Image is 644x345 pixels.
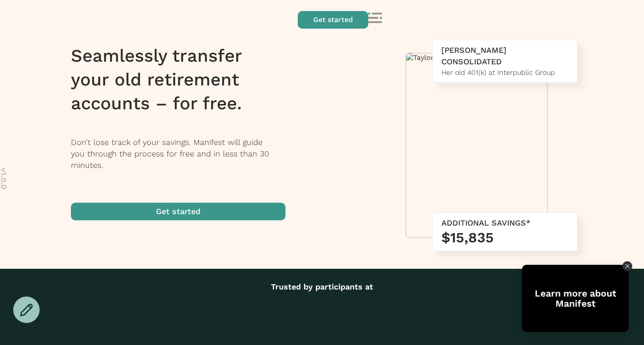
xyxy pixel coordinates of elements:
button: Get started [298,11,368,29]
div: Learn more about Manifest [522,288,629,308]
img: Taylor [406,53,547,62]
button: Get started [71,203,285,220]
div: Open Tolstoy widget [522,265,629,332]
div: [PERSON_NAME] CONSOLIDATED [441,45,568,67]
p: Don’t lose track of your savings. Manifest will guide you through the process for free and in les... [71,137,297,171]
div: Close Tolstoy widget [622,261,632,271]
div: Open Tolstoy [522,265,629,332]
h3: $15,835 [441,229,568,246]
h1: Seamlessly transfer your old retirement accounts – for free. [71,44,297,115]
div: Her old 401(k) at Interpublic Group [441,67,568,78]
div: Tolstoy bubble widget [522,265,629,332]
div: ADDITIONAL SAVINGS* [441,217,568,229]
